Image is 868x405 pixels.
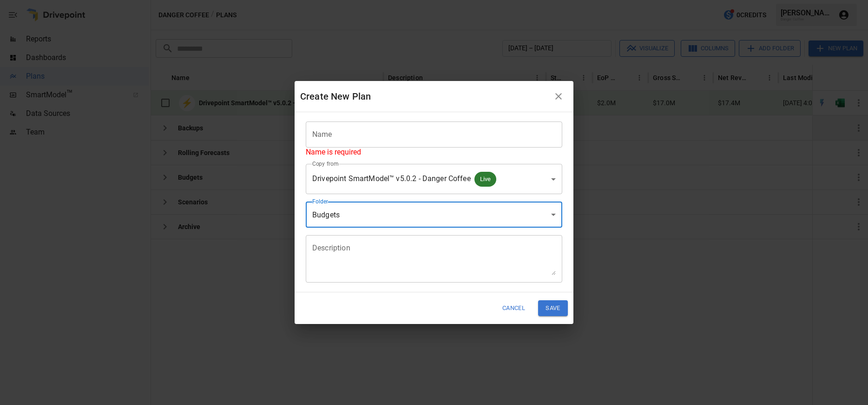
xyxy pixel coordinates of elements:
[300,89,549,104] div: Create New Plan
[496,300,531,316] button: Cancel
[306,202,562,228] div: Budgets
[306,148,361,156] span: Name is required
[312,160,339,168] label: Copy from
[312,197,328,205] label: Folder
[312,174,471,183] span: Drivepoint SmartModel™ v5.0.2 - Danger Coffee
[538,300,568,316] button: Save
[474,174,497,184] span: Live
